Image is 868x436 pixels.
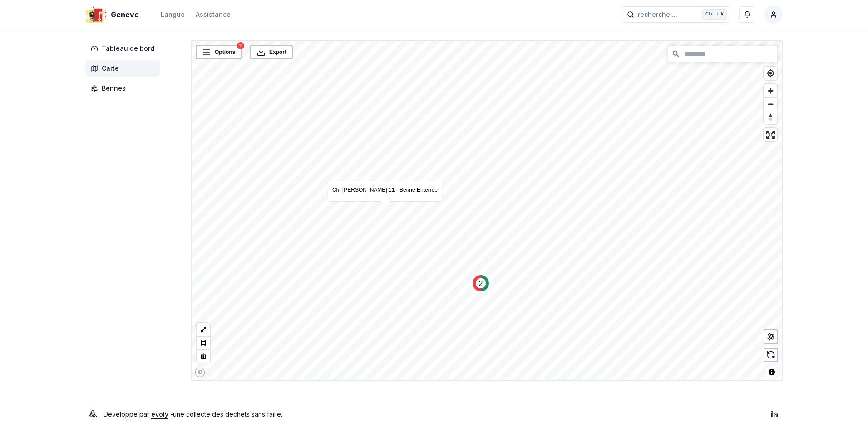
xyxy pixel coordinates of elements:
span: Carte [102,64,119,73]
input: Chercher [668,46,777,62]
a: Ch. [PERSON_NAME] 11 - Benne Enterrée [332,187,438,193]
canvas: Map [192,41,787,382]
a: Bennes [85,80,163,97]
button: Reset bearing to north [764,111,777,124]
span: Options [215,48,235,57]
button: Toggle attribution [766,367,777,378]
span: recherche ... [638,10,677,19]
span: Tableau de bord [102,44,154,53]
span: Bennes [102,84,126,93]
text: 2 [479,280,483,287]
button: recherche ...Ctrl+K [621,6,730,23]
span: Geneve [111,9,139,20]
p: Développé par - une collecte des déchets sans faille . [104,408,282,421]
button: LineString tool (l) [197,323,210,336]
div: Map marker [473,275,489,291]
img: Geneve Logo [85,4,107,25]
a: Geneve [85,9,143,20]
a: Carte [85,60,163,77]
button: Enter fullscreen [764,128,777,141]
a: Assistance [196,9,231,20]
button: Find my location [764,67,777,80]
img: Evoly Logo [85,407,100,421]
button: Delete [197,349,210,363]
span: Zoom out [764,98,777,111]
button: Zoom out [764,97,777,111]
button: Polygon tool (p) [197,336,210,349]
span: Export [269,48,286,57]
button: Zoom in [764,84,777,97]
a: Tableau de bord [85,40,163,57]
a: Mapbox logo [195,367,205,378]
div: Langue [161,10,185,19]
button: Langue [161,9,185,20]
span: Reset bearing to north [764,111,777,124]
a: evoly [151,410,168,418]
